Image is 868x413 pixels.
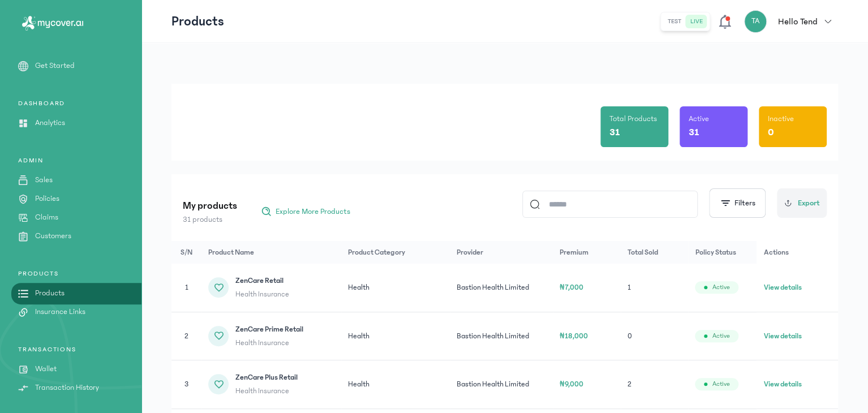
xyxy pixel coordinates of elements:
[609,124,620,140] p: 31
[35,117,65,129] p: Analytics
[235,385,298,397] span: Health Insurance
[450,312,553,360] td: Bastion Health Limited
[35,363,57,375] p: Wallet
[560,332,588,340] span: ₦18,000
[235,275,289,286] span: ZenCare Retail
[184,332,188,340] span: 2
[235,337,303,349] span: Health Insurance
[35,382,99,394] p: Transaction History
[709,188,766,218] button: Filters
[798,197,820,209] span: Export
[689,113,709,124] p: Active
[744,10,838,33] button: TAHello Tend
[628,380,631,388] span: 2
[686,15,707,28] button: live
[757,241,838,264] th: Actions
[35,230,71,242] p: Customers
[341,241,450,264] th: Product Category
[35,306,85,318] p: Insurance Links
[768,124,774,140] p: 0
[712,283,729,292] span: Active
[183,214,237,225] p: 31 products
[235,289,289,300] span: Health Insurance
[341,264,450,312] td: Health
[712,332,729,341] span: Active
[763,282,801,293] button: View details
[712,380,729,389] span: Active
[744,10,767,33] div: TA
[184,380,188,388] span: 3
[35,212,58,223] p: Claims
[235,372,298,383] span: ZenCare Plus Retail
[560,380,583,388] span: ₦9,000
[778,15,818,28] p: Hello Tend
[553,241,621,264] th: Premium
[763,330,801,342] button: View details
[688,241,757,264] th: Policy Status
[171,12,224,31] p: Products
[689,124,699,140] p: 31
[35,287,65,299] p: Products
[183,198,237,214] p: My products
[35,193,59,205] p: Policies
[628,283,631,291] span: 1
[663,15,686,28] button: test
[171,241,201,264] th: S/N
[341,360,450,409] td: Health
[341,312,450,360] td: Health
[201,241,341,264] th: Product Name
[560,283,583,291] span: ₦7,000
[777,188,827,218] button: Export
[768,113,794,124] p: Inactive
[185,283,188,291] span: 1
[255,203,356,221] button: Explore More Products
[235,324,303,335] span: ZenCare Prime Retail
[276,206,350,217] span: Explore More Products
[35,174,53,186] p: Sales
[763,378,801,390] button: View details
[628,332,632,340] span: 0
[450,264,553,312] td: Bastion Health Limited
[450,241,553,264] th: Provider
[609,113,657,124] p: Total Products
[35,60,75,72] p: Get Started
[450,360,553,409] td: Bastion Health Limited
[621,241,689,264] th: Total Sold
